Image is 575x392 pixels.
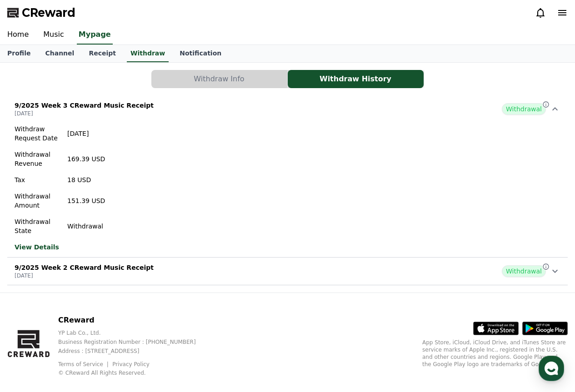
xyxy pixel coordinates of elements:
[15,150,60,168] p: Withdrawal Revenue
[127,45,169,62] a: Withdraw
[67,154,105,164] p: 169.39 USD
[7,258,568,285] button: 9/2025 Week 2 CReward Music Receipt [DATE] Withdrawal
[67,175,105,184] p: 18 USD
[60,288,117,311] a: Messages
[15,217,60,235] p: Withdrawal State
[288,70,424,88] button: Withdraw History
[15,101,154,110] p: 9/2025 Week 3 CReward Music Receipt
[288,70,424,88] a: Withdraw History
[75,302,102,309] span: Messages
[58,329,210,337] p: YP Lab Co., Ltd.
[422,339,568,368] p: App Store, iCloud, iCloud Drive, and iTunes Store are service marks of Apple Inc., registered in ...
[67,129,105,138] p: [DATE]
[67,196,105,205] p: 151.39 USD
[38,45,81,62] a: Channel
[22,5,75,20] span: CReward
[58,315,210,326] p: CReward
[67,222,105,231] p: Withdrawal
[15,263,154,272] p: 9/2025 Week 2 CReward Music Receipt
[58,347,210,355] p: Address : [STREET_ADDRESS]
[112,361,150,367] a: Privacy Policy
[77,25,113,45] a: Mypage
[151,70,288,88] a: Withdraw Info
[36,25,71,45] a: Music
[15,110,154,117] p: [DATE]
[15,124,60,143] p: Withdraw Request Date
[135,302,157,309] span: Settings
[81,45,123,62] a: Receipt
[15,192,60,210] p: Withdrawal Amount
[502,103,546,115] span: Withdrawal
[117,288,175,311] a: Settings
[7,95,568,258] button: 9/2025 Week 3 CReward Music Receipt [DATE] Withdrawal Withdraw Request Date [DATE] Withdrawal Rev...
[151,70,287,88] button: Withdraw Info
[502,265,546,277] span: Withdrawal
[58,369,210,377] p: © CReward All Rights Reserved.
[58,361,110,367] a: Terms of Service
[23,302,39,309] span: Home
[15,243,105,252] a: View Details
[172,45,229,62] a: Notification
[15,175,60,184] p: Tax
[3,288,60,311] a: Home
[58,338,210,346] p: Business Registration Number : [PHONE_NUMBER]
[15,272,154,279] p: [DATE]
[7,5,75,20] a: CReward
